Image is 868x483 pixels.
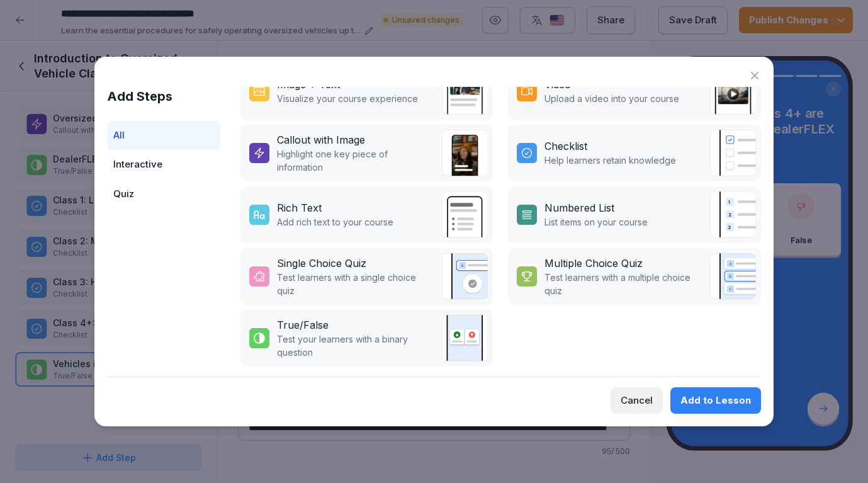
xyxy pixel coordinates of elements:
[544,139,587,154] div: Checklist
[441,253,488,300] img: single_choice_quiz.svg
[709,68,756,115] img: video.png
[544,256,643,271] div: Multiple Choice Quiz
[621,394,653,407] div: Cancel
[277,271,436,297] p: Test learners with a single choice quiz
[544,200,614,215] div: Numbered List
[107,150,220,179] div: Interactive
[544,215,648,229] p: List items on your course
[709,253,756,300] img: quiz.svg
[441,130,488,176] img: callout.png
[107,87,220,106] h1: Add Steps
[277,317,329,332] div: True/False
[441,191,488,238] img: richtext.svg
[611,387,663,414] button: Cancel
[544,154,676,167] p: Help learners retain knowledge
[277,92,418,105] p: Visualize your course experience
[544,271,703,297] p: Test learners with a multiple choice quiz
[670,387,761,414] button: Add to Lesson
[441,68,488,115] img: text_image.png
[277,147,436,174] p: Highlight one key piece of information
[277,256,366,271] div: Single Choice Quiz
[680,394,751,407] div: Add to Lesson
[107,121,220,151] div: All
[709,191,756,238] img: list.svg
[441,315,488,361] img: true_false.svg
[544,92,679,105] p: Upload a video into your course
[277,200,322,215] div: Rich Text
[277,332,436,359] p: Test your learners with a binary question
[277,132,365,147] div: Callout with Image
[709,130,756,176] img: checklist.svg
[107,179,220,209] div: Quiz
[277,215,393,229] p: Add rich text to your course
